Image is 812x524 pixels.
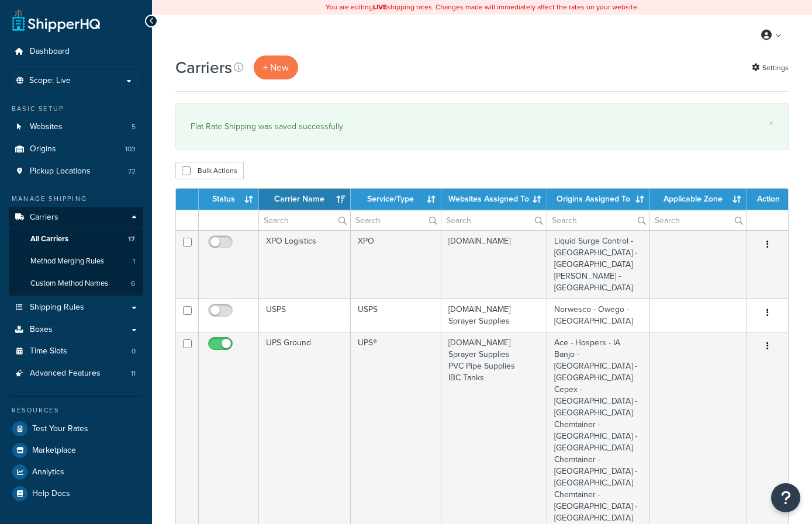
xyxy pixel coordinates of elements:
[650,189,747,210] th: Applicable Zone: activate to sort column ascending
[9,228,143,250] li: All Carriers
[9,116,143,138] a: Websites 5
[771,483,800,512] button: Open Resource Center
[9,418,143,439] a: Test Your Rates
[351,230,441,299] td: XPO
[9,207,143,228] a: Carriers
[30,234,68,244] span: All Carriers
[30,303,84,313] span: Shipping Rules
[30,213,58,223] span: Carriers
[30,369,101,379] span: Advanced Features
[132,346,136,356] span: 0
[9,161,143,182] a: Pickup Locations 72
[441,210,547,230] input: Search
[9,319,143,341] a: Boxes
[351,299,441,332] td: USPS
[128,234,135,244] span: 17
[9,273,143,294] li: Custom Method Names
[9,104,143,114] div: Basic Setup
[133,256,135,266] span: 1
[259,210,350,230] input: Search
[9,405,143,415] div: Resources
[30,279,108,289] span: Custom Method Names
[9,461,143,483] a: Analytics
[441,299,547,332] td: [DOMAIN_NAME] Sprayer Supplies
[769,119,773,128] a: ×
[254,55,298,79] button: + New
[32,424,88,434] span: Test Your Rates
[9,440,143,461] a: Marketplace
[547,210,649,230] input: Search
[30,122,63,132] span: Websites
[351,189,441,210] th: Service/Type: activate to sort column ascending
[32,446,76,456] span: Marketplace
[259,230,351,299] td: XPO Logistics
[259,299,351,332] td: USPS
[12,9,100,32] a: ShipperHQ Home
[441,230,547,299] td: [DOMAIN_NAME]
[9,228,143,250] a: All Carriers 17
[547,189,650,210] th: Origins Assigned To: activate to sort column ascending
[259,189,351,210] th: Carrier Name: activate to sort column ascending
[9,341,143,362] a: Time Slots 0
[9,363,143,384] li: Advanced Features
[175,162,244,179] button: Bulk Actions
[9,41,143,63] a: Dashboard
[9,297,143,318] a: Shipping Rules
[30,346,67,356] span: Time Slots
[199,189,259,210] th: Status: activate to sort column ascending
[30,47,70,57] span: Dashboard
[9,483,143,504] a: Help Docs
[441,189,547,210] th: Websites Assigned To: activate to sort column ascending
[9,341,143,362] li: Time Slots
[30,256,104,266] span: Method Merging Rules
[132,122,136,132] span: 5
[9,207,143,296] li: Carriers
[752,60,789,76] a: Settings
[351,210,441,230] input: Search
[9,251,143,272] li: Method Merging Rules
[650,210,747,230] input: Search
[9,138,143,160] a: Origins 103
[9,273,143,294] a: Custom Method Names 6
[9,116,143,138] li: Websites
[125,144,136,154] span: 103
[9,363,143,384] a: Advanced Features 11
[30,325,53,335] span: Boxes
[30,166,91,176] span: Pickup Locations
[373,2,387,12] b: LIVE
[32,467,64,477] span: Analytics
[131,369,136,379] span: 11
[175,56,232,79] h1: Carriers
[9,161,143,182] li: Pickup Locations
[747,189,788,210] th: Action
[547,299,650,332] td: Norwesco - Owego - [GEOGRAPHIC_DATA]
[9,194,143,204] div: Manage Shipping
[30,144,56,154] span: Origins
[9,138,143,160] li: Origins
[32,489,70,499] span: Help Docs
[191,119,773,135] div: Flat Rate Shipping was saved successfully
[9,251,143,272] a: Method Merging Rules 1
[128,166,136,176] span: 72
[547,230,650,299] td: Liquid Surge Control - [GEOGRAPHIC_DATA] - [GEOGRAPHIC_DATA] [PERSON_NAME] - [GEOGRAPHIC_DATA]
[29,76,71,86] span: Scope: Live
[131,279,135,289] span: 6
